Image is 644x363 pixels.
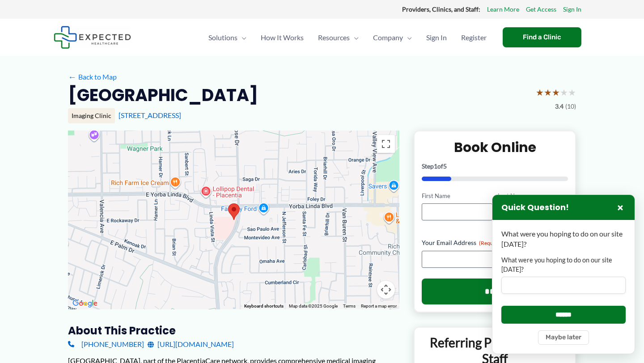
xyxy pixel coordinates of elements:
button: Keyboard shortcuts [244,303,284,309]
a: [STREET_ADDRESS] [119,111,181,119]
a: CompanyMenu Toggle [366,22,419,53]
span: 5 [443,162,447,170]
button: Maybe later [538,330,589,345]
a: ←Back to Map [68,70,117,84]
a: Report a map error [361,304,397,308]
button: Map camera controls [377,281,395,299]
span: ← [68,72,76,81]
h3: Quick Question! [501,203,569,213]
a: Get Access [526,4,556,15]
a: [PHONE_NUMBER] [68,338,144,351]
label: First Name [422,192,492,200]
a: SolutionsMenu Toggle [201,22,254,53]
button: Close [615,202,626,213]
img: Google [70,298,100,309]
label: Last Name [498,192,568,200]
h2: [GEOGRAPHIC_DATA] [68,84,258,106]
span: ★ [568,84,576,101]
a: Open this area in Google Maps (opens a new window) [70,298,100,309]
a: Sign In [419,22,454,53]
a: How It Works [254,22,311,53]
span: (10) [565,101,576,112]
a: ResourcesMenu Toggle [311,22,366,53]
span: ★ [560,84,568,101]
nav: Primary Site Navigation [201,22,494,53]
img: Expected Healthcare Logo - side, dark font, small [54,26,131,49]
span: Resources [318,22,350,53]
label: What were you hoping to do on our site [DATE]? [501,256,626,274]
span: Solutions [208,22,237,53]
span: ★ [544,84,552,101]
span: ★ [552,84,560,101]
div: Imaging Clinic [68,108,115,123]
span: 3.4 [555,101,563,112]
span: Register [461,22,487,53]
button: Toggle fullscreen view [377,135,395,153]
span: 1 [434,162,437,170]
p: What were you hoping to do on our site [DATE]? [501,229,626,249]
span: (Required) [479,240,504,246]
h2: Book Online [422,139,568,156]
span: Menu Toggle [403,22,412,53]
a: Find a Clinic [503,27,581,47]
a: [URL][DOMAIN_NAME] [148,338,234,351]
a: Learn More [487,4,519,15]
a: Sign In [563,4,581,15]
p: Step of [422,163,568,169]
label: Your Email Address [422,238,568,247]
span: How It Works [261,22,304,53]
span: Menu Toggle [350,22,359,53]
a: Terms (opens in new tab) [343,304,356,308]
a: Register [454,22,494,53]
span: ★ [536,84,544,101]
span: Menu Toggle [237,22,246,53]
strong: Providers, Clinics, and Staff: [402,5,480,13]
span: Sign In [426,22,447,53]
span: Map data ©2025 Google [289,304,338,308]
span: Company [373,22,403,53]
h3: About this practice [68,324,399,338]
